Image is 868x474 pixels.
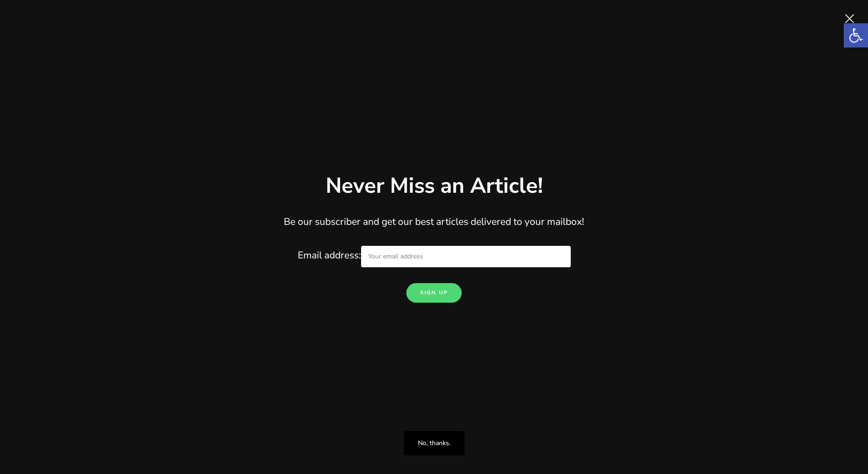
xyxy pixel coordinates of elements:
a: No, thanks. [404,431,465,455]
span: Close [840,9,859,28]
h5: Never Miss an Article! [326,171,543,200]
label: Email address: [298,249,571,262]
input: Sign up [406,283,462,303]
p: Be our subscriber and get our best articles delivered to your mailbox! [113,214,756,230]
input: Email address: [361,246,571,267]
